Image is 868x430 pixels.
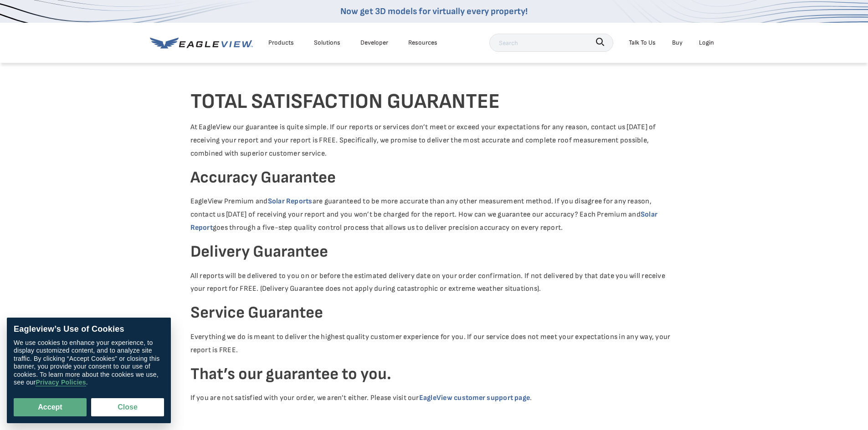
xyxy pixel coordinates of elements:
p: If you are not satisfied with your order, we aren’t either. Please visit our . [190,392,678,405]
h4: Delivery Guarantee [190,242,678,263]
div: Talk To Us [629,37,656,48]
a: EagleView customer support page [419,394,530,402]
button: Close [91,398,164,416]
h4: That’s our guarantee to you. [190,364,678,385]
div: We use cookies to enhance your experience, to display customized content, and to analyze site tra... [14,339,164,387]
h4: Service Guarantee [190,303,678,324]
h3: TOTAL SATISFACTION GUARANTEE [190,89,678,114]
a: Buy [672,37,683,48]
div: Solutions [314,37,340,48]
div: Resources [408,37,437,48]
a: Solar Report [190,210,658,232]
div: Eagleview’s Use of Cookies [14,324,164,334]
div: Login [699,37,714,48]
a: Now get 3D models for virtually every property! [340,6,528,17]
div: Products [268,37,294,48]
button: Accept [14,398,87,416]
p: Everything we do is meant to deliver the highest quality customer experience for you. If our serv... [190,331,678,357]
a: Privacy Policies [36,379,86,387]
p: EagleView Premium and are guaranteed to be more accurate than any other measurement method. If yo... [190,195,678,234]
p: All reports will be delivered to you on or before the estimated delivery date on your order confi... [190,270,678,296]
input: Search [489,34,613,52]
a: Developer [360,37,388,48]
h4: Accuracy Guarantee [190,167,678,189]
p: At EagleView our guarantee is quite simple. If our reports or services don’t meet or exceed your ... [190,121,678,160]
a: Solar Reports [268,197,313,206]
